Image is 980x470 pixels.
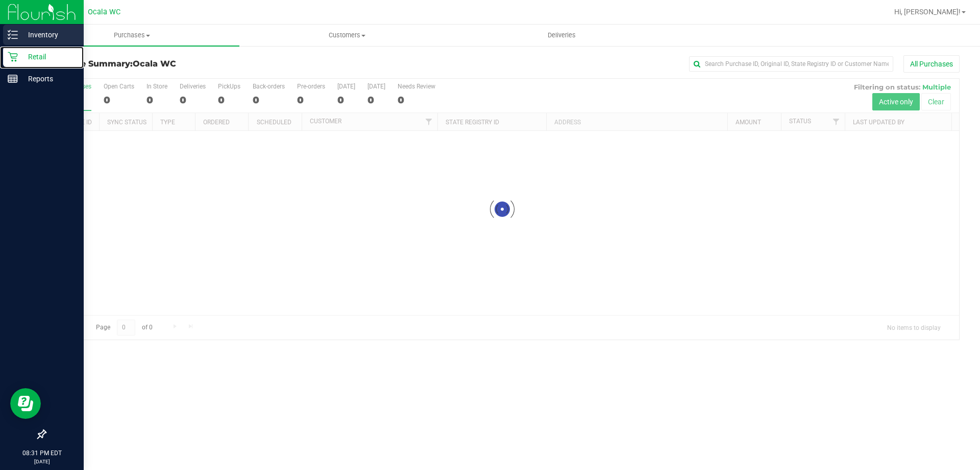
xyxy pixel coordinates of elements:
[689,56,893,72] input: Search Purchase ID, Original ID, State Registry ID or Customer Name...
[133,59,176,69] span: Ocala WC
[8,74,18,84] inline-svg: Reports
[239,25,454,46] a: Customers
[5,458,79,465] p: [DATE]
[45,59,350,69] h3: Purchase Summary:
[24,31,239,40] span: Purchases
[18,51,79,63] p: Retail
[903,55,960,73] button: All Purchases
[18,73,79,85] p: Reports
[10,388,41,419] iframe: Resource center
[240,31,454,40] span: Customers
[8,52,18,62] inline-svg: Retail
[894,8,961,16] span: Hi, [PERSON_NAME]!
[88,8,120,16] span: Ocala WC
[24,25,239,46] a: Purchases
[18,29,79,41] p: Inventory
[8,30,18,40] inline-svg: Inventory
[454,25,669,46] a: Deliveries
[534,31,590,40] span: Deliveries
[5,449,79,458] p: 08:31 PM EDT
